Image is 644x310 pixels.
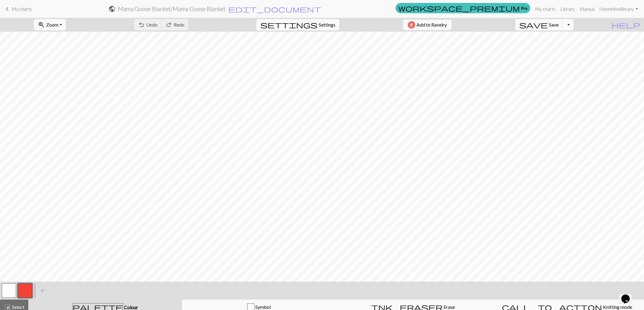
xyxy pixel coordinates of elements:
a: My charts [4,4,32,14]
span: zoom_in [38,21,45,29]
img: Ravelry [408,21,415,29]
a: Hieminthelibrary [597,3,640,15]
i: Settings [260,21,318,28]
span: add [39,286,46,295]
a: Manual [577,3,597,15]
button: SettingsSettings [256,19,339,30]
span: edit_document [228,5,321,13]
span: keyboard_arrow_left [4,5,11,13]
span: save [519,21,548,29]
a: Pro [396,3,530,13]
button: Save [515,19,563,30]
h2: Mama Goose Blanket / Mama Goose Blanket [118,5,225,12]
a: My charts [533,3,558,15]
iframe: chat widget [619,286,638,304]
span: public [108,5,116,13]
span: help [612,21,640,29]
span: Save [549,22,559,27]
span: Knitting mode [602,304,632,310]
button: Zoom [34,19,66,30]
span: Select [11,304,24,310]
span: settings [260,21,318,29]
span: My charts [12,6,32,12]
span: Symbol [254,304,271,310]
span: Add to Ravelry [416,21,447,29]
button: Add to Ravelry [403,20,452,30]
span: Colour [123,304,138,310]
span: workspace_premium [398,4,520,12]
span: Settings [319,21,335,28]
span: Erase [443,304,455,310]
a: Library [558,3,577,15]
span: Zoom [46,22,58,27]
